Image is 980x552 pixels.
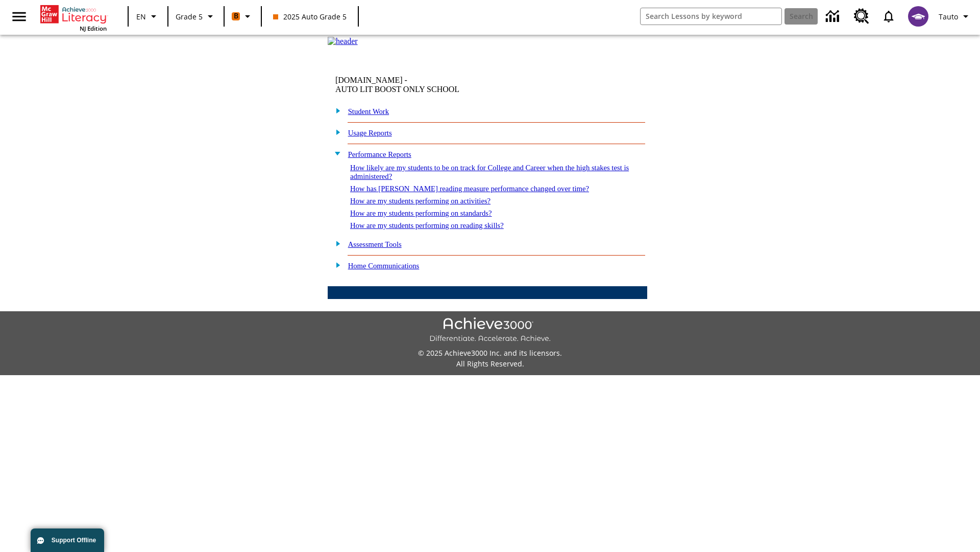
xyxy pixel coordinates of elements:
img: plus.gif [330,106,341,115]
a: How are my students performing on activities? [350,197,491,205]
a: How has [PERSON_NAME] reading measure performance changed over time? [350,185,589,193]
img: header [328,37,358,46]
a: Assessment Tools [348,240,402,248]
td: [DOMAIN_NAME] - [335,76,523,94]
span: EN [136,11,146,22]
button: Boost Class color is orange. Change class color [228,7,258,26]
img: minus.gif [330,149,341,158]
input: search field [641,8,781,25]
a: Home Communications [348,262,420,270]
img: avatar image [908,6,928,27]
div: Home [40,3,107,32]
button: Open side menu [4,2,34,32]
span: Tauto [939,11,958,22]
button: Support Offline [31,528,104,552]
a: Student Work [348,107,389,116]
a: Data Center [820,3,848,31]
a: How are my students performing on standards? [350,209,492,217]
span: Support Offline [52,537,96,544]
img: plus.gif [330,260,341,269]
button: Profile/Settings [935,7,976,26]
nobr: AUTO LIT BOOST ONLY SCHOOL [335,85,459,94]
button: Select a new avatar [902,3,935,30]
img: plus.gif [330,127,341,136]
a: Resource Center, Will open in new tab [848,3,875,30]
a: How likely are my students to be on track for College and Career when the high stakes test is adm... [350,164,629,180]
span: NJ Edition [80,25,107,32]
img: plus.gif [330,239,341,248]
span: 2025 Auto Grade 5 [273,11,347,22]
span: Grade 5 [176,11,203,22]
img: Achieve3000 Differentiate Accelerate Achieve [429,317,551,343]
span: B [234,10,238,22]
a: Usage Reports [348,129,392,137]
a: Performance Reports [348,150,411,158]
button: Grade: Grade 5, Select a grade [171,7,220,26]
button: Language: EN, Select a language [132,7,164,26]
a: Notifications [875,3,902,30]
a: How are my students performing on reading skills? [350,221,504,229]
